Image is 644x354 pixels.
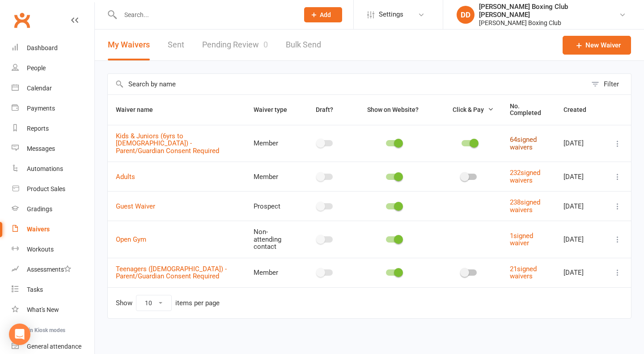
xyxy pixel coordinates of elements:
[168,30,184,60] a: Sent
[12,239,94,260] a: Workouts
[320,11,331,18] span: Add
[246,221,300,258] td: Non-attending contact
[359,104,428,115] button: Show on Website?
[12,219,94,239] a: Waivers
[246,258,300,287] td: Member
[116,202,155,210] a: Guest Waiver
[555,258,604,287] td: [DATE]
[246,191,300,221] td: Prospect
[304,7,342,22] button: Add
[12,300,94,320] a: What's New
[246,95,300,125] th: Waiver type
[12,119,94,139] a: Reports
[27,85,52,92] div: Calendar
[27,246,54,253] div: Workouts
[27,306,59,313] div: What's New
[9,324,30,345] div: Open Intercom Messenger
[116,104,163,115] button: Waiver name
[175,299,220,307] div: items per page
[263,40,268,49] span: 0
[11,9,33,31] a: Clubworx
[479,3,619,19] div: [PERSON_NAME] Boxing Club [PERSON_NAME]
[12,199,94,219] a: Gradings
[555,191,604,221] td: [DATE]
[27,125,49,132] div: Reports
[116,295,220,311] div: Show
[445,104,494,115] button: Click & Pay
[27,44,58,51] div: Dashboard
[563,104,596,115] button: Created
[457,6,475,24] div: DD
[116,235,146,243] a: Open Gym
[27,226,50,233] div: Waivers
[379,4,403,25] span: Settings
[12,260,94,280] a: Assessments
[202,30,268,60] a: Pending Review0
[510,198,540,214] a: 238signed waivers
[510,232,533,247] a: 1signed waiver
[27,185,65,192] div: Product Sales
[12,78,94,98] a: Calendar
[12,179,94,199] a: Product Sales
[367,106,419,113] span: Show on Website?
[555,221,604,258] td: [DATE]
[604,79,619,90] div: Filter
[27,165,63,172] div: Automations
[116,265,227,281] a: Teenagers ([DEMOGRAPHIC_DATA]) - Parent/Guardian Consent Required
[453,106,484,113] span: Click & Pay
[12,98,94,119] a: Payments
[12,58,94,78] a: People
[286,30,321,60] a: Bulk Send
[108,30,150,60] button: My Waivers
[27,266,71,273] div: Assessments
[12,280,94,300] a: Tasks
[27,343,81,350] div: General attendance
[510,265,537,281] a: 21signed waivers
[246,162,300,191] td: Member
[563,106,596,113] span: Created
[555,162,604,191] td: [DATE]
[27,145,55,152] div: Messages
[27,105,55,112] div: Payments
[12,159,94,179] a: Automations
[116,132,219,155] a: Kids & Juniors (6yrs to [DEMOGRAPHIC_DATA]) - Parent/Guardian Consent Required
[308,104,343,115] button: Draft?
[118,9,292,21] input: Search...
[555,125,604,162] td: [DATE]
[12,139,94,159] a: Messages
[246,125,300,162] td: Member
[479,19,619,27] div: [PERSON_NAME] Boxing Club
[116,106,163,113] span: Waiver name
[563,36,631,55] a: New Waiver
[587,74,631,94] button: Filter
[12,38,94,58] a: Dashboard
[27,205,52,213] div: Gradings
[108,74,587,94] input: Search by name
[27,64,46,72] div: People
[316,106,333,113] span: Draft?
[510,136,537,151] a: 64signed waivers
[116,173,135,181] a: Adults
[510,169,540,184] a: 232signed waivers
[502,95,555,125] th: No. Completed
[27,286,43,293] div: Tasks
